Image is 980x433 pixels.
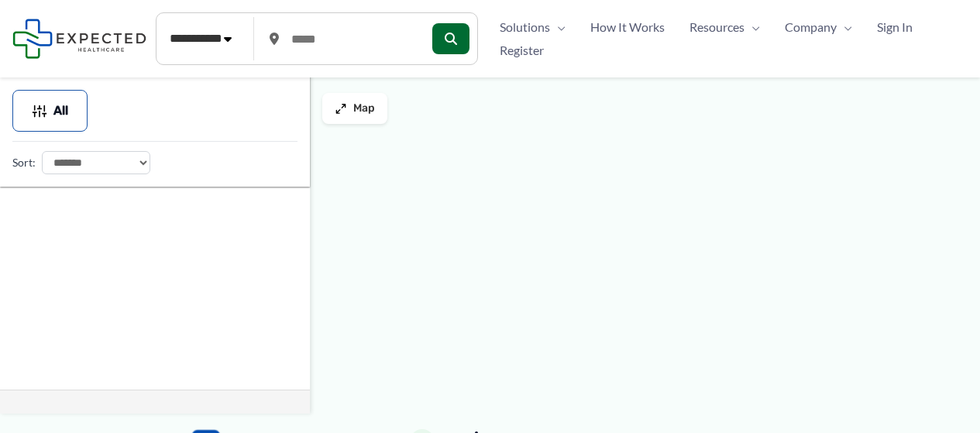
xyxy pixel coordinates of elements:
[837,15,852,39] span: Menu Toggle
[677,15,772,39] a: ResourcesMenu Toggle
[53,105,68,116] span: All
[865,15,925,39] a: Sign In
[772,15,865,39] a: CompanyMenu Toggle
[487,15,578,39] a: SolutionsMenu Toggle
[12,19,146,58] img: Expected Healthcare Logo - side, dark font, small
[32,103,47,119] img: Filter
[578,15,677,39] a: How It Works
[590,15,665,39] span: How It Works
[689,15,744,39] span: Resources
[322,93,387,124] button: Map
[12,153,36,173] label: Sort:
[550,15,566,39] span: Menu Toggle
[785,15,837,39] span: Company
[12,90,88,132] button: All
[500,39,544,62] span: Register
[353,102,375,115] span: Map
[744,15,760,39] span: Menu Toggle
[335,102,347,115] img: Maximize
[877,15,913,39] span: Sign In
[500,15,550,39] span: Solutions
[487,39,556,62] a: Register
